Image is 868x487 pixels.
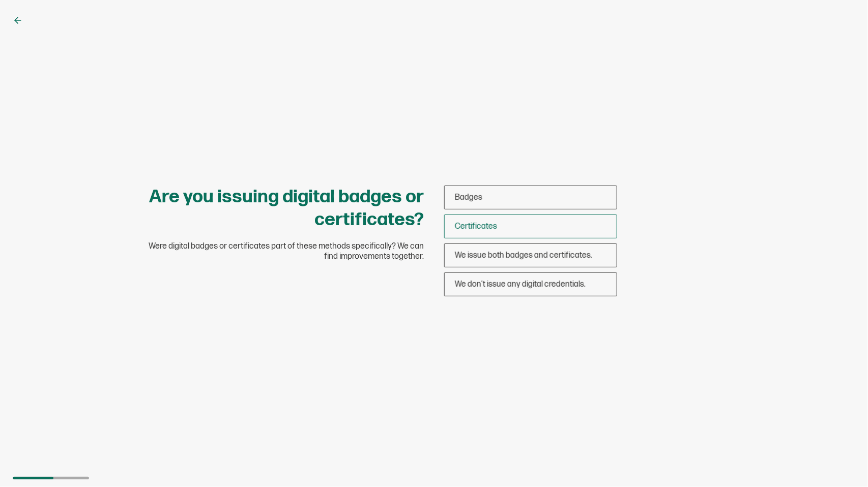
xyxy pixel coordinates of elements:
[455,280,586,289] span: We don’t issue any digital credentials.
[139,241,424,262] span: Were digital badges or certificates part of these methods specifically? We can find improvements ...
[699,373,868,487] iframe: Chat Widget
[455,251,592,260] span: We issue both badges and certificates.
[455,222,497,231] span: Certificates
[455,193,482,202] span: Badges
[139,186,424,231] h1: Are you issuing digital badges or certificates?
